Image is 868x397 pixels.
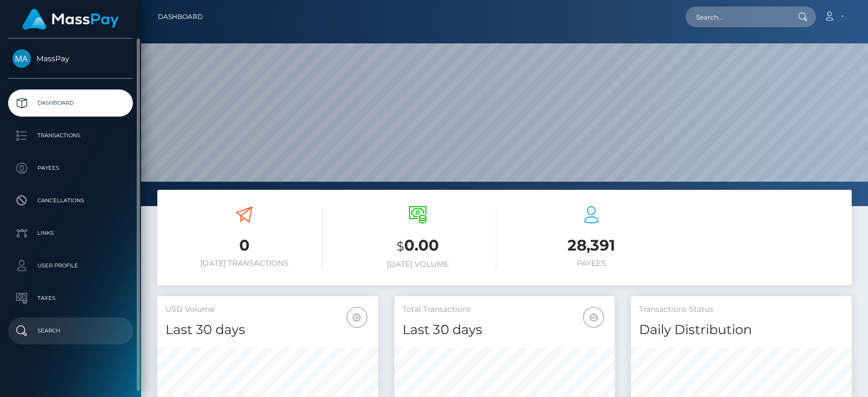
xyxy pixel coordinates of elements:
[8,155,133,182] a: Payees
[403,304,607,315] h5: Total Transactions
[397,239,404,254] small: $
[8,317,133,344] a: Search
[165,259,323,268] h6: [DATE] Transactions
[8,252,133,279] a: User Profile
[12,95,129,111] p: Dashboard
[12,49,31,68] img: MassPay
[8,122,133,149] a: Transactions
[12,193,129,209] p: Cancellations
[339,260,496,269] h6: [DATE] Volume
[403,321,607,340] h4: Last 30 days
[12,323,129,339] p: Search
[8,54,133,63] span: MassPay
[165,235,323,256] h3: 0
[165,304,370,315] h5: USD Volume
[12,225,129,241] p: Links
[513,259,670,268] h6: Payees
[639,321,844,340] h4: Daily Distribution
[8,187,133,214] a: Cancellations
[158,5,203,28] a: Dashboard
[8,89,133,117] a: Dashboard
[12,290,129,306] p: Taxes
[639,304,844,315] h5: Transactions Status
[686,7,788,27] input: Search...
[165,321,370,340] h4: Last 30 days
[12,160,129,176] p: Payees
[22,9,119,30] img: MassPay Logo
[12,258,129,274] p: User Profile
[12,127,129,144] p: Transactions
[8,220,133,247] a: Links
[513,235,670,256] h3: 28,391
[339,235,496,257] h3: 0.00
[8,285,133,312] a: Taxes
